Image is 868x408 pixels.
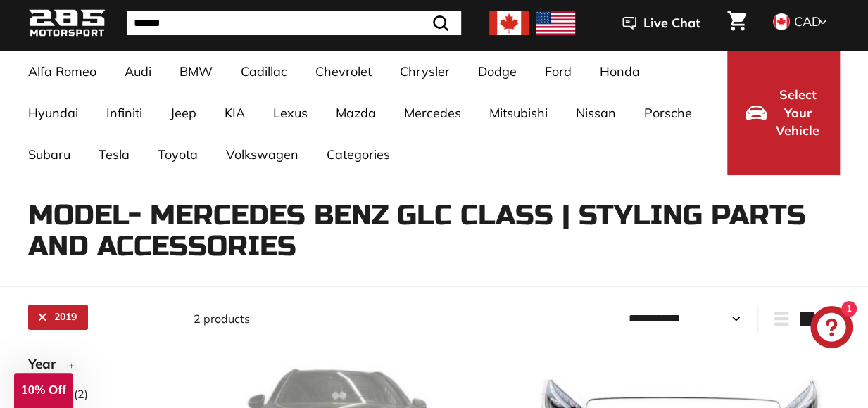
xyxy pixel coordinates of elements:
a: Volkswagen [212,134,313,175]
a: Mercedes [390,92,475,134]
span: Select Your Vehicle [774,86,822,140]
a: Honda [586,51,654,92]
a: Nissan [562,92,630,134]
button: Select Your Vehicle [727,51,840,175]
a: Infiniti [92,92,156,134]
a: Dodge [464,51,531,92]
inbox-online-store-chat: Shopify online store chat [806,306,857,352]
div: 2 products [194,310,517,327]
a: Hyundai [14,92,92,134]
a: Mazda [322,92,390,134]
input: Search [127,11,461,35]
a: 2019 [28,305,88,330]
a: Lexus [259,92,322,134]
a: BMW [165,51,227,92]
a: Mitsubishi [475,92,562,134]
a: Jeep [156,92,210,134]
span: CAD [794,13,821,30]
a: Ford [531,51,586,92]
div: 10% Off [14,373,73,408]
img: Logo_285_Motorsport_areodynamics_components [28,7,106,40]
button: Year [28,350,171,385]
a: Tesla [84,134,144,175]
button: Live Chat [604,6,719,41]
span: Year [28,354,66,374]
a: Chevrolet [301,51,386,92]
a: Cadillac [227,51,301,92]
a: Categories [313,134,404,175]
span: Live Chat [643,14,700,32]
a: Audi [111,51,165,92]
a: Subaru [14,134,84,175]
a: Alfa Romeo [14,51,111,92]
a: Toyota [144,134,212,175]
h1: Model- Mercedes Benz GLC Class | Styling Parts and Accessories [28,200,840,262]
a: Chrysler [386,51,464,92]
a: Porsche [630,92,706,134]
span: 10% Off [21,383,65,397]
a: KIA [210,92,259,134]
